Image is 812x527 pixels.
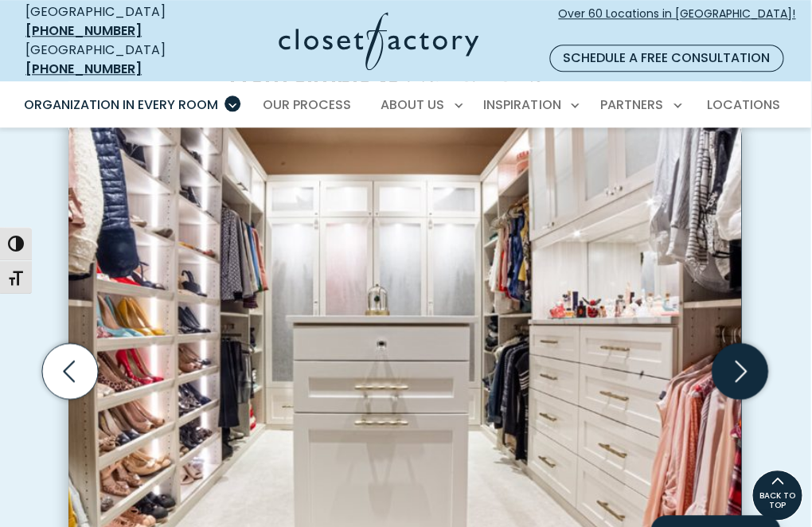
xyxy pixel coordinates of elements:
[24,96,218,114] span: Organization in Every Room
[558,6,795,39] span: Over 60 Locations in [GEOGRAPHIC_DATA]!
[25,41,199,79] div: [GEOGRAPHIC_DATA]
[705,337,774,405] button: Next slide
[36,337,104,405] button: Previous slide
[279,12,478,70] img: Closet Factory Logo
[707,96,780,114] span: Locations
[751,470,802,521] a: BACK TO TOP
[381,96,444,114] span: About Us
[13,83,796,127] nav: Primary Menu
[25,21,142,40] a: [PHONE_NUMBER]
[600,96,663,114] span: Partners
[25,2,199,41] div: [GEOGRAPHIC_DATA]
[752,491,802,510] span: BACK TO TOP
[262,96,350,114] span: Our Process
[25,60,142,78] a: [PHONE_NUMBER]
[549,45,783,72] a: Schedule a Free Consultation
[483,96,560,114] span: Inspiration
